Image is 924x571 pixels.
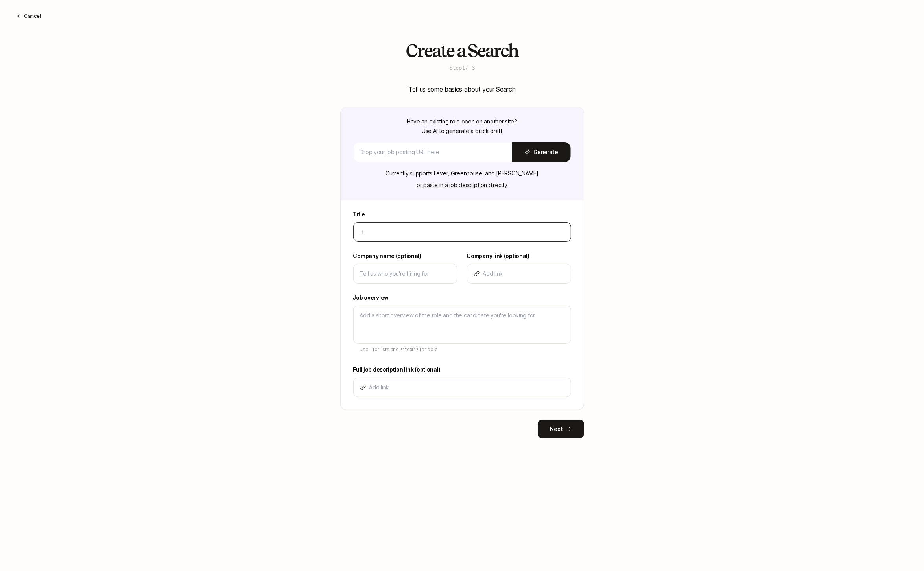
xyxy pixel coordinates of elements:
[360,346,438,352] span: Use - for lists and **text** for bold
[9,9,47,23] button: Cancel
[360,227,564,237] input: e.g. Head of Marketing, Contract Design Lead
[467,251,571,261] label: Company link (optional)
[369,383,564,392] input: Add link
[408,84,515,94] p: Tell us some basics about your Search
[412,180,512,191] button: or paste in a job description directly
[360,269,451,278] input: Tell us who you're hiring for
[385,169,539,178] p: Currently supports Lever, Greenhouse, and [PERSON_NAME]
[538,420,584,438] button: Next
[406,41,518,61] h2: Create a Search
[353,365,571,374] label: Full job description link (optional)
[449,64,475,72] p: Step 1 / 3
[353,293,571,302] label: Job overview
[353,210,571,219] label: Title
[407,117,517,136] p: Have an existing role open on another site? Use AI to generate a quick draft
[483,269,564,278] input: Add link
[353,251,457,261] label: Company name (optional)
[360,147,506,157] input: Drop your job posting URL here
